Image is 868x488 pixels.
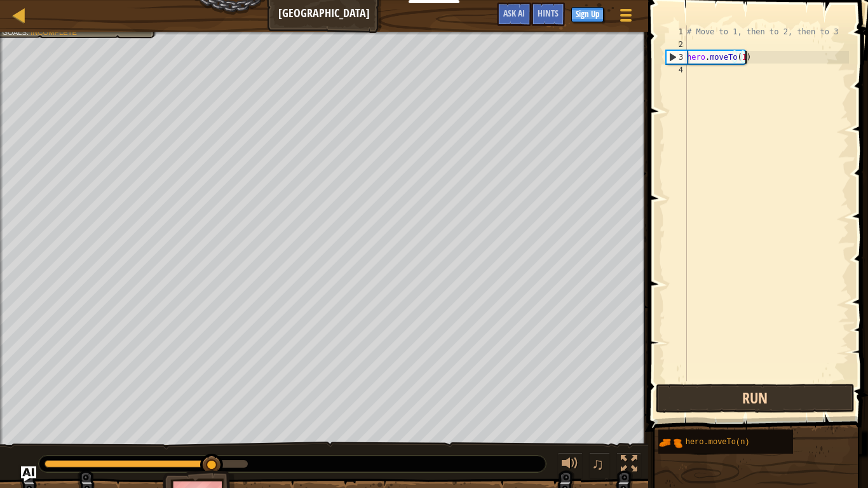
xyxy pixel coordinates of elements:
div: 3 [667,51,687,64]
button: Adjust volume [557,452,583,478]
span: hero.moveTo(n) [686,438,750,447]
span: Hints [538,7,559,19]
div: 2 [666,38,687,51]
button: ♫ [589,452,611,478]
button: Show game menu [610,3,642,32]
img: portrait.png [658,431,682,455]
span: Ask AI [503,7,525,19]
button: Run [656,384,854,413]
button: Ask AI [21,466,36,482]
button: Toggle fullscreen [616,452,642,478]
span: ♫ [592,454,604,473]
button: Sign Up [571,7,604,22]
div: 4 [666,64,687,76]
div: 1 [666,25,687,38]
button: Ask AI [497,3,531,26]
